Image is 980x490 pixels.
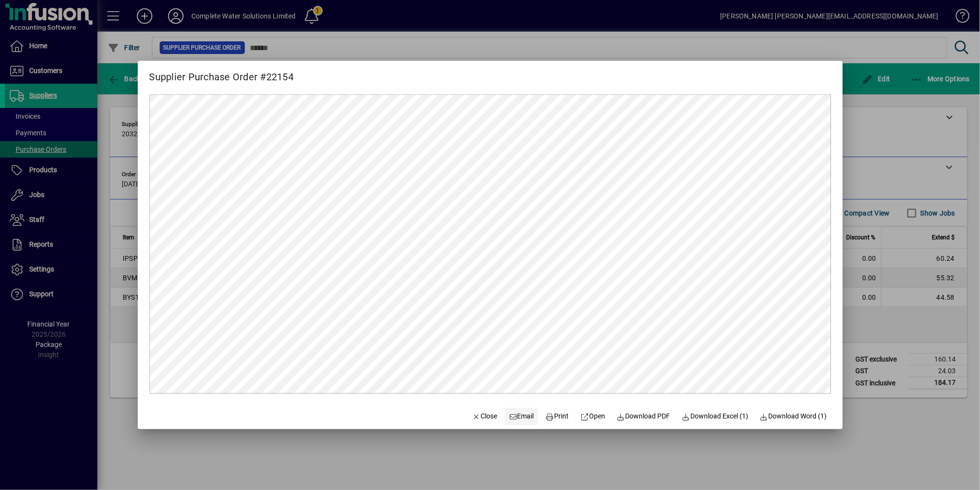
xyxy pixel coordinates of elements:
[138,61,306,85] h2: Supplier Purchase Order #22154
[756,408,831,425] button: Download Word (1)
[546,411,569,421] span: Print
[760,411,827,421] span: Download Word (1)
[617,411,670,421] span: Download PDF
[505,408,538,425] button: Email
[613,408,674,425] a: Download PDF
[581,411,606,421] span: Open
[542,408,573,425] button: Print
[682,411,749,421] span: Download Excel (1)
[678,408,753,425] button: Download Excel (1)
[468,408,501,425] button: Close
[509,411,534,421] span: Email
[472,411,498,421] span: Close
[577,408,610,425] a: Open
